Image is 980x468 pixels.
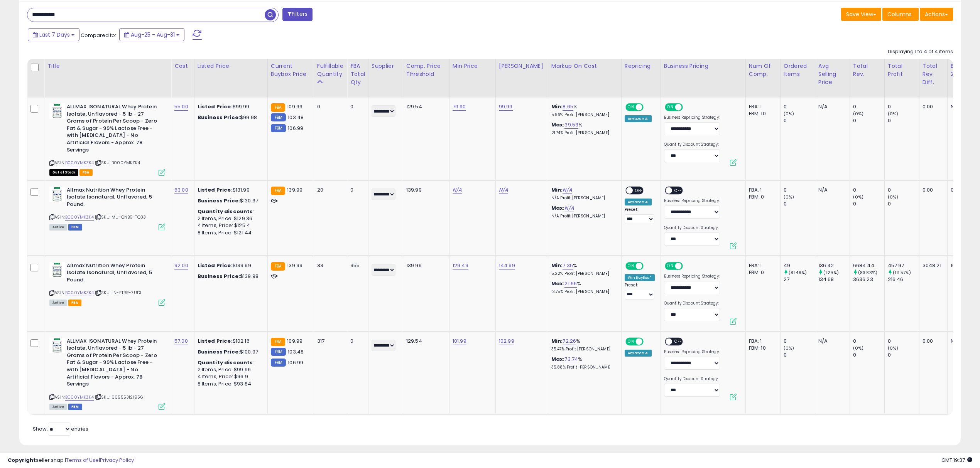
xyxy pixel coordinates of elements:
[951,187,976,194] div: 0%
[548,59,621,98] th: The percentage added to the cost of goods (COGS) that forms the calculator for Min & Max prices.
[818,62,847,86] div: Avg Selling Price
[666,104,675,111] span: ON
[174,186,188,194] a: 63.00
[551,186,563,194] b: Min:
[951,338,976,345] div: N/A
[564,204,574,212] a: N/A
[350,103,362,110] div: 0
[551,195,615,201] p: N/A Profit [PERSON_NAME]
[749,262,774,269] div: FBA: 1
[288,125,303,132] span: 106.99
[888,262,919,269] div: 457.97
[49,262,65,278] img: 41OwTK34h6L._SL40_.jpg
[642,338,655,345] span: OFF
[784,352,815,359] div: 0
[888,276,919,283] div: 216.46
[841,8,881,21] button: Save View
[47,62,168,70] div: Title
[49,404,67,410] span: All listings currently available for purchase on Amazon
[271,262,285,271] small: FBA
[288,348,304,355] span: 103.48
[818,103,844,110] div: N/A
[888,48,953,56] div: Displaying 1 to 4 of 4 items
[95,214,146,220] span: | SKU: MU-QNB9-TQ33
[664,62,742,70] div: Business Pricing
[271,124,286,132] small: FBM
[823,269,839,276] small: (1.29%)
[551,280,615,295] div: %
[453,337,466,345] a: 101.99
[564,355,578,363] a: 73.74
[853,103,884,110] div: 0
[66,456,99,464] a: Terms of Use
[853,117,884,124] div: 0
[853,262,884,269] div: 6684.44
[853,187,884,194] div: 0
[271,359,286,367] small: FBM
[65,160,94,166] a: B000YMKZK4
[350,262,362,269] div: 355
[563,337,576,345] a: 72.26
[49,338,65,353] img: 41OwTK34h6L._SL40_.jpg
[499,337,514,345] a: 102.99
[174,62,191,70] div: Cost
[563,103,573,111] a: 8.65
[317,187,341,194] div: 20
[749,345,774,352] div: FBM: 10
[198,197,262,204] div: $130.67
[920,8,953,21] button: Actions
[65,394,94,401] a: B000YMKZK4
[625,115,652,122] div: Amazon AI
[551,337,563,345] b: Min:
[784,194,794,200] small: (0%)
[818,187,844,194] div: N/A
[818,338,844,345] div: N/A
[368,59,403,98] th: CSV column name: cust_attr_1_Supplier
[551,356,615,370] div: %
[317,62,344,78] div: Fulfillable Quantity
[39,31,70,39] span: Last 7 Days
[681,263,694,269] span: OFF
[818,276,850,283] div: 134.68
[406,338,443,345] div: 129.54
[551,112,615,118] p: 5.96% Profit [PERSON_NAME]
[626,263,636,269] span: ON
[784,338,815,345] div: 0
[271,348,286,356] small: FBM
[65,290,94,296] a: B000YMKZK4
[672,187,684,194] span: OFF
[853,200,884,207] div: 0
[287,262,302,269] span: 139.99
[551,365,615,370] p: 35.88% Profit [PERSON_NAME]
[551,62,618,70] div: Markup on Cost
[749,62,777,78] div: Num of Comp.
[95,394,143,400] span: | SKU: 665553121956
[499,186,508,194] a: N/A
[888,352,919,359] div: 0
[888,200,919,207] div: 0
[198,222,262,229] div: 4 Items, Price: $125.4
[100,456,134,464] a: Privacy Policy
[749,194,774,200] div: FBM: 0
[174,337,188,345] a: 57.00
[198,273,240,280] b: Business Price:
[499,103,513,111] a: 99.99
[198,359,253,366] b: Quantity discounts
[882,8,919,21] button: Columns
[551,338,615,352] div: %
[65,214,94,221] a: B000YMKZK4
[749,110,774,117] div: FBM: 10
[49,169,78,176] span: All listings that are currently out of stock and unavailable for purchase on Amazon
[288,114,304,121] span: 103.48
[789,269,807,276] small: (81.48%)
[198,208,253,215] b: Quantity discounts
[853,338,884,345] div: 0
[951,62,979,78] div: BB Share 24h.
[923,62,944,86] div: Total Rev. Diff.
[551,103,563,110] b: Min:
[95,290,142,296] span: | SKU: LN-FTRR-7UDL
[784,200,815,207] div: 0
[784,62,812,78] div: Ordered Items
[784,345,794,351] small: (0%)
[664,225,720,231] label: Quantity Discount Strategy:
